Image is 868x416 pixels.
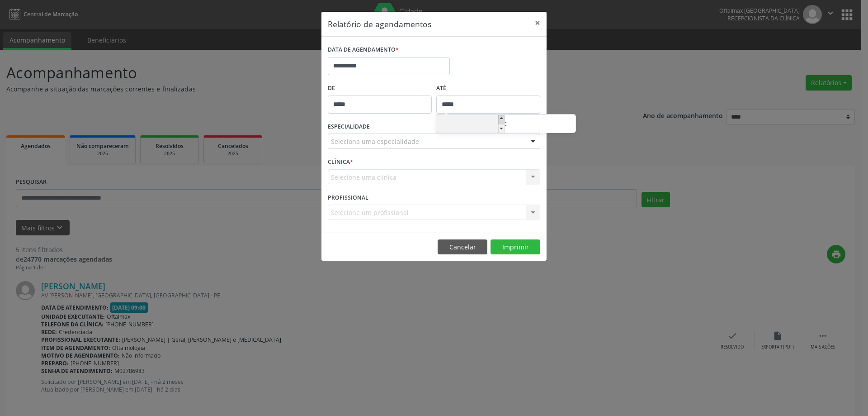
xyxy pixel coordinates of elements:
label: PROFISSIONAL [328,191,368,205]
h5: Relatório de agendamentos [328,18,431,30]
button: Close [528,12,547,34]
button: Imprimir [491,239,540,255]
label: De [328,81,432,96]
input: Hour [436,115,505,134]
span: Seleciona uma especialidade [331,137,419,146]
button: Cancelar [438,239,487,255]
span: : [505,115,507,133]
label: ESPECIALIDADE [328,120,370,134]
label: CLÍNICA [328,155,353,169]
input: Minute [507,115,576,134]
label: ATÉ [436,81,540,96]
label: DATA DE AGENDAMENTO [328,43,399,57]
